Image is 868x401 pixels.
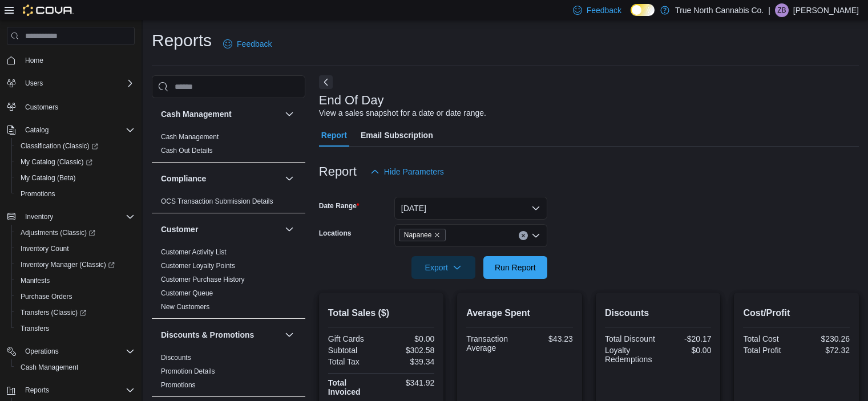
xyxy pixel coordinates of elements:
[743,346,794,355] div: Total Profit
[16,139,135,153] span: Classification (Classic)
[11,257,139,273] a: Inventory Manager (Classic)
[2,122,139,138] button: Catalog
[675,3,764,17] p: True North Cannabis Co.
[161,108,232,120] h3: Cash Management
[25,212,53,221] span: Inventory
[16,155,135,169] span: My Catalog (Classic)
[11,273,139,289] button: Manifests
[660,346,711,355] div: $0.00
[16,361,83,374] a: Cash Management
[394,197,547,220] button: [DATE]
[321,124,347,147] span: Report
[16,155,97,169] a: My Catalog (Classic)
[152,245,305,318] div: Customer
[383,378,434,387] div: $341.92
[411,256,475,279] button: Export
[531,231,540,240] button: Open list of options
[25,347,59,356] span: Operations
[11,154,139,170] a: My Catalog (Classic)
[319,107,486,119] div: View a sales snapshot for a date or date range.
[25,386,49,395] span: Reports
[483,256,547,279] button: Run Report
[21,123,135,137] span: Catalog
[21,244,69,253] span: Inventory Count
[161,329,280,341] button: Discounts & Promotions
[605,334,656,343] div: Total Discount
[11,170,139,186] button: My Catalog (Beta)
[161,302,209,311] span: New Customers
[161,262,235,270] a: Customer Loyalty Points
[237,38,272,50] span: Feedback
[161,289,213,297] a: Customer Queue
[11,225,139,241] a: Adjustments (Classic)
[21,363,78,372] span: Cash Management
[161,173,206,184] h3: Compliance
[161,261,235,270] span: Customer Loyalty Points
[768,3,770,17] p: |
[11,321,139,337] button: Transfers
[161,367,215,375] a: Promotion Details
[16,242,74,256] a: Inventory Count
[21,99,135,114] span: Customers
[161,248,227,256] a: Customer Activity List
[495,262,536,273] span: Run Report
[161,354,191,362] a: Discounts
[2,52,139,68] button: Home
[404,229,432,241] span: Napanee
[16,306,91,319] a: Transfers (Classic)
[21,276,50,285] span: Manifests
[21,345,135,358] span: Operations
[161,147,213,155] a: Cash Out Details
[152,29,212,52] h1: Reports
[11,138,139,154] a: Classification (Classic)
[519,231,528,240] button: Clear input
[16,139,103,153] a: Classification (Classic)
[16,258,135,272] span: Inventory Manager (Classic)
[161,173,280,184] button: Compliance
[161,133,219,141] a: Cash Management
[16,361,135,374] span: Cash Management
[319,75,333,89] button: Next
[152,130,305,162] div: Cash Management
[11,241,139,257] button: Inventory Count
[161,248,227,257] span: Customer Activity List
[319,229,352,238] label: Locations
[25,56,43,65] span: Home
[2,75,139,91] button: Users
[16,274,135,287] span: Manifests
[743,334,794,343] div: Total Cost
[16,187,135,201] span: Promotions
[11,289,139,305] button: Purchase Orders
[16,322,54,335] a: Transfers
[793,3,859,17] p: [PERSON_NAME]
[16,171,135,185] span: My Catalog (Beta)
[21,210,58,224] button: Inventory
[21,228,95,237] span: Adjustments (Classic)
[775,3,789,17] div: Zak Brochetta
[777,3,786,17] span: ZB
[161,289,213,298] span: Customer Queue
[219,33,276,55] a: Feedback
[16,290,135,303] span: Purchase Orders
[282,328,296,342] button: Discounts & Promotions
[161,146,213,155] span: Cash Out Details
[631,16,631,17] span: Dark Mode
[16,226,135,240] span: Adjustments (Classic)
[21,141,98,151] span: Classification (Classic)
[21,189,55,199] span: Promotions
[16,322,135,335] span: Transfers
[23,5,74,16] img: Cova
[25,79,43,88] span: Users
[21,100,63,114] a: Customers
[11,305,139,321] a: Transfers (Classic)
[16,306,135,319] span: Transfers (Classic)
[2,343,139,359] button: Operations
[328,378,361,396] strong: Total Invoiced
[743,306,850,320] h2: Cost/Profit
[21,76,135,90] span: Users
[161,108,280,120] button: Cash Management
[319,201,360,210] label: Date Range
[434,232,441,238] button: Remove Napanee from selection in this group
[16,290,77,303] a: Purchase Orders
[282,172,296,185] button: Compliance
